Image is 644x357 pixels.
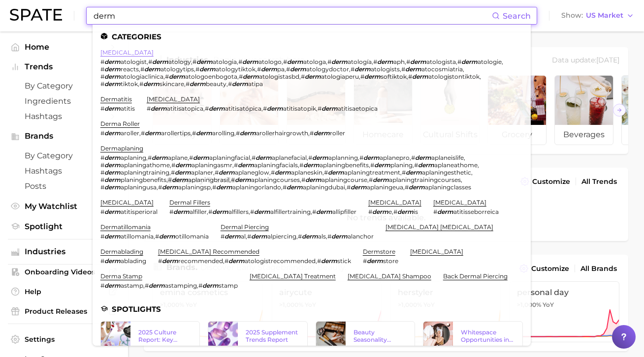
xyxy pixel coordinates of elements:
[8,304,120,319] a: Product Releases
[100,321,200,351] a: 2025 Culture Report: Key Themes That Are Shaping Consumer Demand
[104,80,121,88] em: derm
[344,169,400,176] span: aplaningtreatment
[208,208,212,215] span: #
[205,105,209,112] span: #
[238,161,254,169] em: derm
[232,80,248,88] em: derm
[228,208,249,215] span: alfillers
[168,154,188,161] span: aplane
[290,65,306,73] em: derm
[322,105,338,112] em: derm
[121,129,139,137] span: aroller
[250,208,254,215] span: #
[354,328,407,343] div: Beauty Seasonality Tracker
[8,93,120,109] a: Ingredients
[559,9,637,22] button: ShowUS Market
[178,183,211,191] span: aplaningsp
[25,287,103,296] span: Help
[579,175,619,188] a: All Trends
[314,129,330,137] em: derm
[228,80,232,88] span: #
[443,272,508,280] a: back dermal piercing
[373,176,389,183] em: derm
[555,125,613,145] span: beverages
[190,80,206,88] em: derm
[287,183,303,191] em: derm
[364,73,381,80] em: derm
[148,58,152,65] span: #
[221,223,269,231] a: dermal piercing
[190,208,207,215] span: alfiller
[402,169,406,176] span: #
[186,80,190,88] span: #
[171,169,175,176] span: #
[121,161,170,169] span: aplaningathome
[377,58,393,65] em: derm
[580,265,617,273] span: All Brands
[8,148,120,163] a: by Category
[162,183,178,191] em: derm
[169,199,210,206] a: dermal fillers
[331,58,348,65] em: derm
[261,65,277,73] em: derm
[100,80,104,88] span: #
[360,73,364,80] span: #
[225,105,261,112] span: atitisatópica
[318,105,322,112] span: #
[393,58,405,65] span: aph
[196,58,213,65] em: derm
[235,176,251,183] em: derm
[8,199,120,214] a: My Watchlist
[160,80,184,88] span: skincare
[554,75,613,145] a: beverages
[175,161,192,169] em: derm
[348,58,372,65] span: atología
[370,161,374,169] span: #
[100,58,104,65] span: #
[305,73,321,80] em: derm
[121,58,147,65] span: atologist
[410,248,463,255] a: [MEDICAL_DATA]
[188,176,229,183] span: aplaningbrasil
[257,65,261,73] span: #
[169,73,185,80] em: derm
[239,73,243,80] span: #
[212,208,228,215] em: derm
[254,161,298,169] span: aplaningfacials
[389,176,461,183] span: aplaningtrainingcourses
[369,176,373,183] span: #
[25,166,103,176] span: Hashtags
[586,13,623,18] span: US Market
[324,169,328,176] span: #
[104,169,121,176] em: derm
[100,49,154,56] a: [MEDICAL_DATA]
[185,73,237,80] span: atologoenbogota
[291,169,322,176] span: aplaneskin
[256,154,272,161] em: derm
[517,262,572,275] button: Customize
[363,248,395,255] a: dermstore
[148,154,152,161] span: #
[121,65,139,73] span: reacts
[243,73,259,80] em: derm
[272,154,307,161] span: aplanefacial
[219,169,235,176] em: derm
[316,321,416,351] a: Beauty Seasonality Tracker
[232,183,281,191] span: aplaningorlando
[147,105,378,112] div: , , ,
[196,129,212,137] em: derm
[328,154,358,161] span: aplanning
[561,13,583,18] span: Show
[426,58,456,65] span: atologista
[152,58,168,65] em: derm
[8,39,120,55] a: Home
[8,178,120,194] a: Posts
[301,176,305,183] span: #
[347,183,351,191] span: #
[151,105,167,112] em: derm
[412,73,428,80] em: derm
[234,161,238,169] span: #
[216,65,256,73] span: atologytiktok
[312,208,316,215] span: #
[25,132,103,141] span: Brands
